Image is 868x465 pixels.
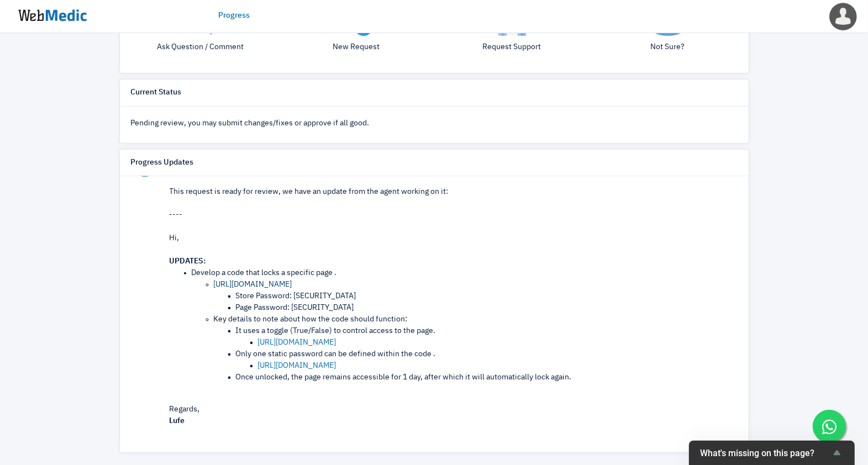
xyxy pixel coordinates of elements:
[214,314,738,383] li: Key details to note about how the code should function:
[700,448,830,458] span: What's missing on this page?
[219,10,250,22] a: Progress
[443,41,582,53] p: Request Support
[170,232,738,267] div: Hi,
[598,41,738,53] p: Not Sure?
[236,302,738,314] li: Page Password: [SECURITY_DATA]
[236,325,738,348] li: It uses a toggle (True/False) to control access to the page.
[131,158,194,168] h6: Progress Updates
[258,339,336,346] a: [URL][DOMAIN_NAME]
[131,118,738,129] p: Pending review, you may submit changes/fixes or approve if all good.
[170,392,738,427] div: Regards,
[236,290,738,302] li: Store Password: [SECURITY_DATA]
[258,362,336,369] a: [URL][DOMAIN_NAME]
[214,281,292,288] a: [URL][DOMAIN_NAME]
[192,267,738,383] li: Develop a code that locks a specific page .
[131,41,270,53] p: Ask Question / Comment
[236,372,738,383] li: Once unlocked, the page remains accessible for 1 day, after which it will automatically lock again.
[287,41,426,53] p: New Request
[236,348,738,372] li: Only one static password can be defined within the code .
[131,88,182,98] h6: Current Status
[170,257,206,265] strong: UPDATES:
[700,446,844,459] button: Show survey - What's missing on this page?
[170,417,185,425] strong: Lufe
